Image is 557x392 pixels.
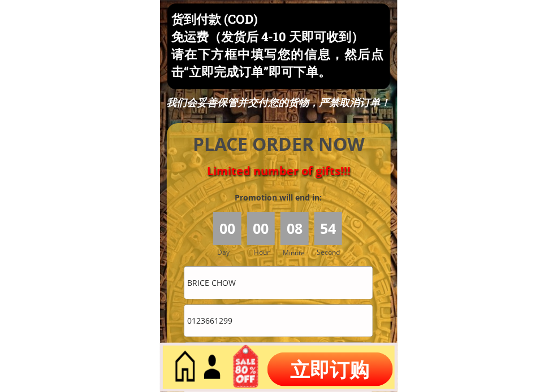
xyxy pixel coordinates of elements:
div: 我们会妥善保管并交付您的货物，严禁取消订单！ [165,96,391,109]
h3: 货到付款 (COD) 免运费（发货后 4-10 天即可收到） 请在下方框中填写您的信息，然后点击“立即完成订单”即可下单。 [171,11,383,80]
h4: Limited number of gifts!!! [180,164,378,178]
h4: PLACE ORDER NOW [180,132,378,157]
h3: Day [217,247,245,258]
p: 立即订购 [267,352,393,386]
input: 姓名 [184,267,372,298]
h3: Hour [254,247,278,258]
h3: Promotion will end in: [214,191,342,204]
input: 电话 [184,305,372,337]
h3: Second [317,247,345,258]
h3: Minute [283,247,308,258]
